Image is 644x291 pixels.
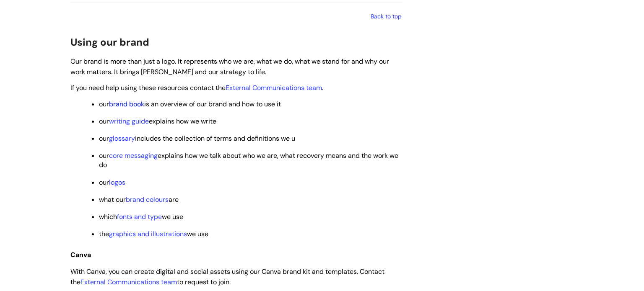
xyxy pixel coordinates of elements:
a: writing guide [109,117,149,126]
a: glossary [109,134,135,143]
a: Back to top [371,13,402,20]
a: External Communications team [80,278,177,286]
span: our explains how we talk about who we are, what recovery means and the work we do [99,151,398,169]
a: brand book [109,100,144,108]
a: logos [109,178,125,187]
a: graphics and illustrations [109,229,187,238]
span: Canva [70,250,91,259]
a: External Communications team [226,83,322,92]
span: our [99,178,125,187]
span: what our are [99,195,179,204]
span: our is an overview of our brand and how to use it [99,100,281,108]
span: With Canva, you can create digital and social assets using our Canva brand kit and templates. Con... [70,267,384,286]
span: our explains how we write [99,117,216,126]
a: brand colours [126,195,169,204]
a: core messaging [109,151,158,160]
span: Our brand is more than just a logo. It represents who we are, what we do, what we stand for and w... [70,57,389,76]
span: our includes the collection of terms and definitions we u [99,134,295,143]
a: fonts and type [117,212,162,221]
span: Using our brand [70,36,149,49]
span: If you need help using these resources contact the . [70,83,323,92]
span: the we use [99,229,208,238]
span: which we use [99,212,183,221]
